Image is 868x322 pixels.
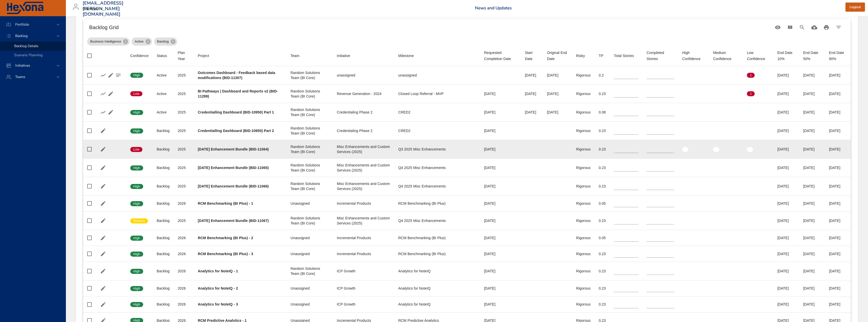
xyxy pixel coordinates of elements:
div: [DATE] [803,235,821,240]
span: Teams [11,74,29,79]
div: End Date 90% [829,50,847,62]
button: Edit Project Details [99,145,107,153]
div: Random Solutions Team (BI Core) [290,216,328,226]
div: Sort [178,50,190,62]
div: ICP Growth [337,302,390,307]
span: Team [290,53,328,59]
button: Standard Views [772,21,784,33]
div: Backlog [157,201,170,206]
div: Unassigned [290,235,328,240]
div: 2025 [178,184,190,189]
div: Rigorous [576,91,590,96]
button: Show Burnup [99,71,107,79]
div: 0.23 [599,269,606,274]
div: [DATE] [829,269,847,274]
div: [DATE] [803,91,821,96]
div: Low Confidence [747,50,769,62]
div: Initiative [337,53,350,59]
div: Incremental Products [337,251,390,256]
div: [DATE] [484,184,517,189]
div: End Date 50% [803,50,821,62]
div: 2026 [178,201,190,206]
span: Low [130,147,142,152]
div: Rigorous [576,269,590,274]
div: [DATE] [777,218,795,223]
div: Sort [747,50,769,62]
div: Rigorous [576,218,590,223]
div: Misc Enhancements and Custom Services (2025) [337,181,390,191]
div: [DATE] [803,165,821,170]
div: Sort [290,53,299,59]
div: Analytics for NoteIQ [398,286,476,291]
div: unassigned [398,73,476,78]
span: 0 [713,73,721,78]
div: [DATE] [525,73,539,78]
div: [DATE] [484,201,517,206]
button: Edit Project Details [107,108,115,116]
b: [DATE] Enhancement Bundle (BID-11066) [198,184,269,188]
div: [DATE] [803,302,821,307]
div: [DATE] [484,218,517,223]
span: TP [599,53,606,59]
div: 0.08 [599,110,606,115]
div: [DATE] [829,302,847,307]
div: CRED2 [398,110,476,115]
span: 0 [713,91,721,96]
button: Edit Project Details [99,217,107,224]
div: [DATE] [829,218,847,223]
div: 2025 [178,73,190,78]
div: 0.23 [599,184,606,189]
b: [DATE] Enhancement Bundle (BID-11067) [198,219,269,223]
div: [DATE] [525,110,539,115]
div: Misc Enhancements and Custom Services (2025) [337,144,390,154]
div: Backlog [157,147,170,152]
span: High [130,201,143,206]
div: RCM Benchmarking (BI Plus) [398,251,476,256]
div: [DATE] [829,73,847,78]
div: 2026 [178,235,190,240]
span: Milestone [398,53,476,59]
div: Random Solutions Team (BI Core) [290,163,328,173]
span: Requested Completion Date [484,50,517,62]
div: RCM Benchmarking (BI Plus) [398,235,476,240]
button: Filter Table [833,21,845,33]
div: Team [290,53,299,59]
div: Sort [130,53,149,59]
div: [DATE] [547,73,568,78]
div: 2026 [178,286,190,291]
div: Unassigned [290,286,328,291]
div: Random Solutions Team (BI Core) [290,107,328,117]
span: High [130,236,143,240]
div: ICP Growth [337,286,390,291]
button: Edit Project Details [107,71,115,79]
div: High Confidence [682,50,705,62]
div: [DATE] [829,165,847,170]
b: BI Pathways | Dashboard and Reports v2 (BID-11299) [198,89,278,98]
div: Rigorous [576,165,590,170]
button: Print [820,21,833,33]
div: [DATE] [777,165,795,170]
div: Sort [525,50,539,62]
span: Total Stories [614,53,638,59]
button: Show Burnup [99,90,107,98]
div: Sort [484,50,517,62]
div: Status [157,53,167,59]
div: Active [157,91,170,96]
div: Project [198,53,209,59]
b: Analytics for NoteIQ - 2 [198,286,238,290]
div: [DATE] [484,235,517,240]
div: Total Stories [614,53,634,59]
div: Random Solutions Team (BI Core) [290,89,328,99]
span: High [130,166,143,170]
span: 1 [747,73,755,78]
div: 2025 [178,91,190,96]
div: [DATE] [777,269,795,274]
div: Sort [198,53,209,59]
div: Original End Date [547,50,568,62]
div: [DATE] [803,251,821,256]
div: Credentialing Phase 2 [337,110,390,115]
div: Completed Stories [647,50,674,62]
div: [DATE] [777,184,795,189]
button: Show Burnup [99,108,107,116]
